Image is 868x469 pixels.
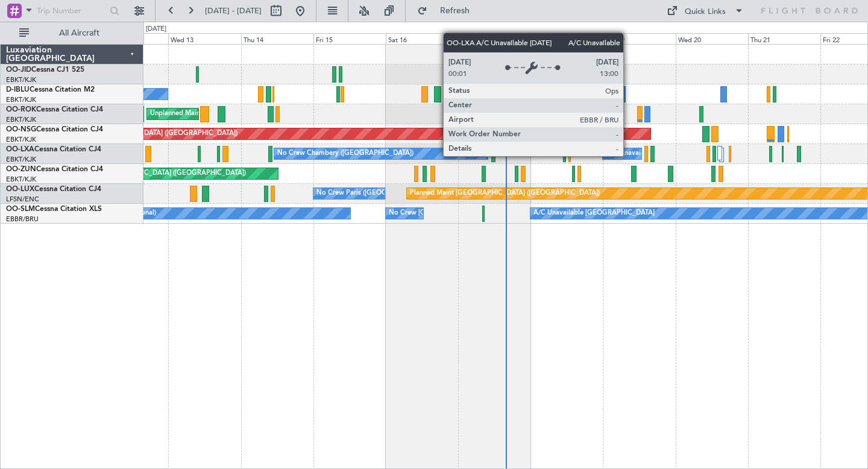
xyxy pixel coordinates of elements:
a: OO-NSGCessna Citation CJ4 [6,126,103,133]
button: All Aircraft [13,24,131,43]
div: Sat 16 [386,33,458,44]
div: Sun 17 [458,33,530,44]
div: No Crew Paris ([GEOGRAPHIC_DATA]) [316,184,436,203]
a: OO-ZUNCessna Citation CJ4 [6,166,103,173]
a: LFSN/ENC [6,195,39,204]
div: [DATE] [146,24,166,34]
span: OO-ZUN [6,166,36,173]
a: OO-LXACessna Citation CJ4 [6,146,101,153]
a: EBKT/KJK [6,155,36,164]
button: Quick Links [661,1,750,20]
span: OO-LUX [6,186,34,193]
div: A/C Unavailable [GEOGRAPHIC_DATA] [533,204,655,222]
a: EBKT/KJK [6,175,36,184]
a: EBKT/KJK [6,75,36,84]
a: EBKT/KJK [6,95,36,104]
a: EBBR/BRU [6,215,39,224]
button: Refresh [412,1,484,20]
div: Unplanned Maint [GEOGRAPHIC_DATA]-[GEOGRAPHIC_DATA] [150,105,345,123]
a: D-IBLUCessna Citation M2 [6,86,95,93]
div: A/C Unavailable [GEOGRAPHIC_DATA] ([GEOGRAPHIC_DATA] National) [606,145,830,163]
div: Wed 13 [168,33,241,44]
div: Quick Links [685,6,726,18]
a: EBKT/KJK [6,115,36,124]
div: Fri 15 [313,33,386,44]
a: OO-SLMCessna Citation XLS [6,206,102,213]
div: Tue 19 [603,33,675,44]
div: Unplanned Maint [GEOGRAPHIC_DATA] ([GEOGRAPHIC_DATA]) [48,165,246,183]
span: Refresh [430,7,480,15]
span: OO-NSG [6,126,36,133]
span: OO-JID [6,66,31,74]
a: OO-ROKCessna Citation CJ4 [6,106,103,113]
a: EBKT/KJK [6,135,36,144]
div: Wed 20 [676,33,748,44]
div: Mon 18 [530,33,603,44]
span: [DATE] - [DATE] [205,5,262,16]
div: No Crew [GEOGRAPHIC_DATA] ([GEOGRAPHIC_DATA] National) [389,204,591,222]
div: Thu 14 [241,33,313,44]
a: OO-LUXCessna Citation CJ4 [6,186,101,193]
div: Planned Maint [GEOGRAPHIC_DATA] ([GEOGRAPHIC_DATA]) [410,184,600,203]
div: No Crew Chambery ([GEOGRAPHIC_DATA]) [277,145,414,163]
div: Thu 21 [748,33,820,44]
span: D-IBLU [6,86,30,93]
span: All Aircraft [31,29,127,37]
span: OO-LXA [6,146,34,153]
a: OO-JIDCessna CJ1 525 [6,66,84,74]
input: Trip Number [37,2,106,20]
span: OO-ROK [6,106,36,113]
span: OO-SLM [6,206,35,213]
